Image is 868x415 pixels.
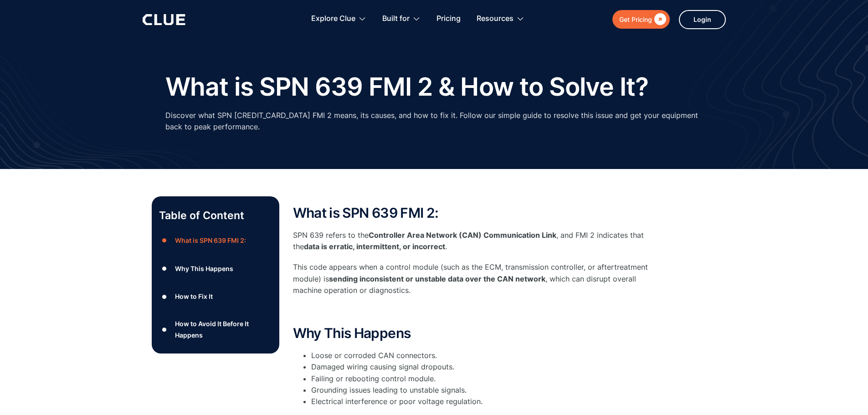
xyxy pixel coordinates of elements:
li: Failing or rebooting control module. [311,373,657,384]
h1: What is SPN 639 FMI 2 & How to Solve It? [165,73,649,101]
div:  [652,14,666,25]
h2: What is SPN 639 FMI 2: [293,205,657,220]
a: ●Why This Happens [159,262,272,276]
div: ● [159,262,170,276]
div: Get Pricing [619,14,652,25]
div: How to Fix It [175,291,213,302]
li: Loose or corroded CAN connectors. [311,350,657,361]
li: Grounding issues leading to unstable signals. [311,384,657,396]
p: Table of Content [159,208,272,223]
div: Built for [382,5,410,33]
strong: sending inconsistent or unstable data over the CAN network [329,274,545,283]
a: ●What is SPN 639 FMI 2: [159,234,272,247]
div: Resources [477,5,514,33]
div: ● [159,234,170,247]
li: Electrical interference or poor voltage regulation. [311,396,657,407]
div: What is SPN 639 FMI 2: [175,235,246,246]
li: Damaged wiring causing signal dropouts. [311,361,657,373]
p: Discover what SPN [CREDIT_CARD_DATA] FMI 2 means, its causes, and how to fix it. Follow our simpl... [165,110,703,133]
a: Pricing [437,5,461,33]
div: ● [159,323,170,336]
div: Built for [382,5,421,33]
a: Get Pricing [612,10,670,29]
a: ●How to Fix It [159,290,272,303]
h2: Why This Happens [293,326,657,341]
p: SPN 639 refers to the , and FMI 2 indicates that the . [293,230,657,252]
a: ●How to Avoid It Before It Happens [159,318,272,341]
div: Why This Happens [175,263,233,274]
strong: data is erratic, intermittent, or incorrect [304,242,445,251]
p: ‍ [293,305,657,317]
div: Resources [477,5,524,33]
p: This code appears when a control module (such as the ECM, transmission controller, or aftertreatm... [293,261,657,296]
div: Explore Clue [311,5,366,33]
div: How to Avoid It Before It Happens [175,318,272,341]
div: ● [159,290,170,303]
div: Explore Clue [311,5,355,33]
a: Login [679,10,726,29]
strong: Controller Area Network (CAN) Communication Link [369,231,556,240]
